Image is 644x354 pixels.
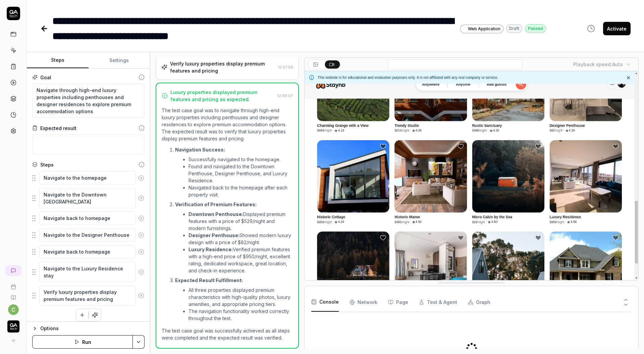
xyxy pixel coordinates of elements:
button: Remove step [136,265,147,279]
a: Web Application [460,24,503,33]
a: Documentation [3,290,24,300]
strong: Downtown Penthouse: [189,211,243,217]
a: Book a call with us [3,279,24,290]
li: The navigation functionality worked correctly throughout the test. [189,308,293,322]
button: QA Tech Logo [3,315,24,334]
button: Settings [89,52,150,69]
button: Activate [603,22,631,35]
button: Remove step [136,171,147,185]
div: Luxury properties displayed premium features and pricing as expected. [170,89,275,103]
button: Network [350,293,377,312]
div: Suggestions [32,262,145,282]
div: Expected result [40,125,76,132]
button: Test & Agent [419,293,457,312]
strong: Expected Result Fulfillment: [175,277,243,283]
li: Successfully navigated to the homepage. [189,156,293,163]
div: Suggestions [32,188,145,209]
li: Found and navigated to the Downtown Penthouse, Designer Penthouse, and Luxury Residence. [189,163,293,184]
button: c [8,304,19,315]
div: Suggestions [32,171,145,185]
strong: Luxury Residence: [189,247,233,252]
div: Goal [40,74,51,81]
div: Options [40,324,145,333]
button: Run [32,335,133,349]
button: Remove step [136,245,147,259]
span: Web Application [468,26,500,32]
a: New conversation [5,265,21,276]
img: QA Tech Logo [7,320,19,333]
button: Console [311,293,339,312]
li: Verified premium features with a high-end price of $950/night, excellent rating, dedicated worksp... [189,246,293,274]
div: Suggestions [32,211,145,225]
li: All three properties displayed premium characteristics with high-quality photos, luxury amenities... [189,286,293,308]
button: Options [32,324,145,333]
p: The test case goal was to navigate through high-end luxury properties including penthouses and de... [162,107,293,142]
button: Graph [468,293,490,312]
strong: Navigation Success: [175,147,225,152]
li: Showed modern luxury design with a price of $82/night. [189,232,293,246]
button: View version history [583,22,599,35]
button: Remove step [136,191,147,205]
div: Verify luxury properties display premium features and pricing [170,60,275,74]
div: Draft [506,24,522,33]
button: Steps [27,52,89,69]
strong: Designer Penthouse: [189,232,239,238]
p: The test case goal was successfully achieved as all steps were completed and the expected result ... [162,327,293,341]
button: Remove step [136,212,147,225]
li: Displayed premium features with a price of $529/night and modern furnishings. [189,211,293,232]
div: Passed [525,24,546,33]
div: Suggestions [32,228,145,242]
div: Steps [40,161,54,168]
strong: Verification of Premium Features: [175,202,257,207]
li: Navigated back to the homepage after each property visit. [189,184,293,198]
button: Remove step [136,228,147,242]
time: 12:57:56 [278,65,293,70]
button: Page [388,293,408,312]
button: Remove step [136,289,147,302]
time: 12:58:07 [277,93,293,98]
div: Playback speed: [573,61,623,68]
div: Suggestions [32,285,145,306]
div: Suggestions [32,245,145,259]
